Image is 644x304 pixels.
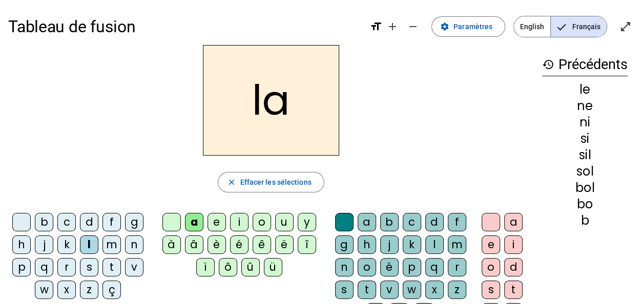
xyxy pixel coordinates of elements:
[542,58,554,71] mat-icon: history
[407,20,419,33] mat-icon: remove
[482,235,500,254] div: e
[542,165,628,178] div: sol
[125,235,143,254] div: n
[504,280,523,299] div: t
[298,235,316,254] div: î
[504,235,523,254] div: i
[386,20,399,33] mat-icon: add
[253,235,271,254] div: ê
[403,235,421,254] div: k
[57,258,76,276] div: r
[230,235,248,254] div: é
[8,10,362,43] h1: Tableau de fusion
[275,235,294,254] div: ë
[448,258,466,276] div: r
[80,280,98,299] div: z
[335,235,354,254] div: g
[275,213,294,231] div: u
[196,258,215,276] div: ï
[185,235,203,254] div: â
[80,213,98,231] div: d
[253,213,271,231] div: o
[102,258,121,276] div: t
[380,235,399,254] div: j
[298,213,316,231] div: y
[335,258,354,276] div: n
[403,280,421,299] div: w
[380,213,399,231] div: b
[551,16,607,37] span: Français
[125,258,143,276] div: v
[12,258,31,276] div: p
[542,100,628,112] div: ne
[382,16,403,37] button: Augmenter la taille de la police
[448,280,466,299] div: z
[425,258,444,276] div: q
[12,235,31,254] div: h
[619,20,632,33] mat-icon: open_in_full
[335,280,354,299] div: s
[219,258,237,276] div: ô
[482,280,500,299] div: s
[448,235,466,254] div: m
[425,280,444,299] div: x
[358,213,376,231] div: a
[504,258,523,276] div: d
[207,235,226,254] div: è
[542,214,628,227] div: b
[504,213,523,231] div: a
[431,16,505,37] button: Paramètres
[125,213,143,231] div: g
[358,235,376,254] div: h
[35,280,53,299] div: w
[370,20,382,33] mat-icon: format_size
[514,16,550,37] span: English
[35,213,53,231] div: b
[162,235,181,254] div: à
[240,176,311,188] span: Effacer les sélections
[226,178,236,187] mat-icon: close
[542,149,628,161] div: sil
[218,172,324,192] button: Effacer les sélections
[440,22,449,31] mat-icon: settings
[615,16,636,37] button: Entrer en plein écran
[542,116,628,128] div: ni
[358,258,376,276] div: o
[57,235,76,254] div: k
[542,182,628,194] div: bol
[358,280,376,299] div: t
[542,83,628,96] div: le
[241,258,260,276] div: û
[425,235,444,254] div: l
[425,213,444,231] div: d
[542,198,628,210] div: bo
[448,213,466,231] div: f
[80,258,98,276] div: s
[207,213,226,231] div: e
[482,258,500,276] div: o
[403,16,423,37] button: Diminuer la taille de la police
[35,235,53,254] div: j
[102,213,121,231] div: f
[102,280,121,299] div: ç
[513,16,607,37] mat-button-toggle-group: Language selection
[403,213,421,231] div: c
[453,20,492,33] span: Paramètres
[185,213,203,231] div: a
[403,258,421,276] div: p
[57,213,76,231] div: c
[264,258,282,276] div: ü
[542,53,628,76] h3: Précédents
[542,133,628,145] div: si
[57,280,76,299] div: x
[102,235,121,254] div: m
[35,258,53,276] div: q
[80,235,98,254] div: l
[203,45,339,156] h2: la
[380,280,399,299] div: v
[230,213,248,231] div: i
[380,258,399,276] div: é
